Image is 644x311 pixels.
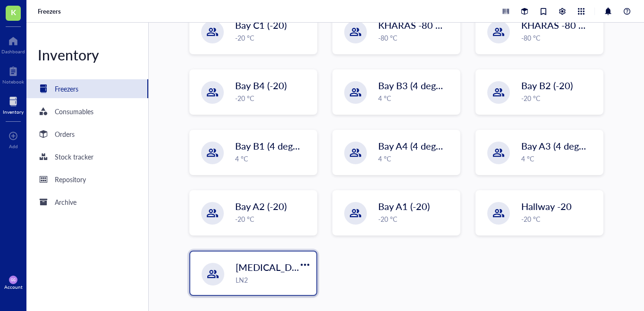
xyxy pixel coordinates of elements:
a: Freezers [26,79,148,98]
span: Bay B2 (-20) [521,79,573,92]
div: 4 °C [378,153,454,164]
div: Freezers [55,84,78,94]
a: Notebook [2,64,24,84]
div: Archive [55,197,76,207]
span: Bay A4 (4 degree) [378,139,452,152]
div: Stock tracker [55,151,93,162]
div: Inventory [26,45,148,64]
span: Bay A1 (-20) [378,200,430,213]
a: Dashboard [1,34,25,54]
span: Hallway -20 [521,200,572,213]
div: -80 °C [378,33,454,43]
div: Inventory [3,109,24,115]
div: -20 °C [235,214,311,224]
a: Consumables [26,102,148,121]
div: -20 °C [378,214,454,224]
div: Consumables [55,106,93,117]
span: KHARAS -80 #2 [378,18,447,32]
a: Orders [26,125,148,143]
div: Repository [55,174,86,185]
div: -20 °C [235,33,311,43]
span: Bay B3 (4 degree) [378,79,452,92]
span: Bay A2 (-20) [235,200,287,213]
div: 4 °C [378,93,454,103]
span: [MEDICAL_DATA] [236,261,313,274]
span: Bay A3 (4 degree) [521,139,595,152]
span: Bay B4 (-20) [235,79,287,92]
span: Bay C1 (-20) [235,18,287,32]
div: -20 °C [235,93,311,103]
div: Notebook [2,79,24,84]
div: -20 °C [521,214,597,224]
div: Orders [55,129,75,139]
div: Add [9,143,18,149]
span: GG [11,278,15,282]
a: Stock tracker [26,147,148,166]
a: Inventory [3,94,24,115]
div: 4 °C [521,153,597,164]
div: -20 °C [521,93,597,103]
a: Repository [26,170,148,189]
span: KHARAS -80 #1 [521,18,590,32]
div: -80 °C [521,33,597,43]
div: LN2 [236,275,311,285]
a: Archive [26,193,148,211]
div: Dashboard [1,49,25,54]
div: Account [4,284,23,290]
div: 4 °C [235,153,311,164]
span: K [11,6,16,18]
span: Bay B1 (4 degree) [235,139,309,152]
a: Freezers [38,7,63,16]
